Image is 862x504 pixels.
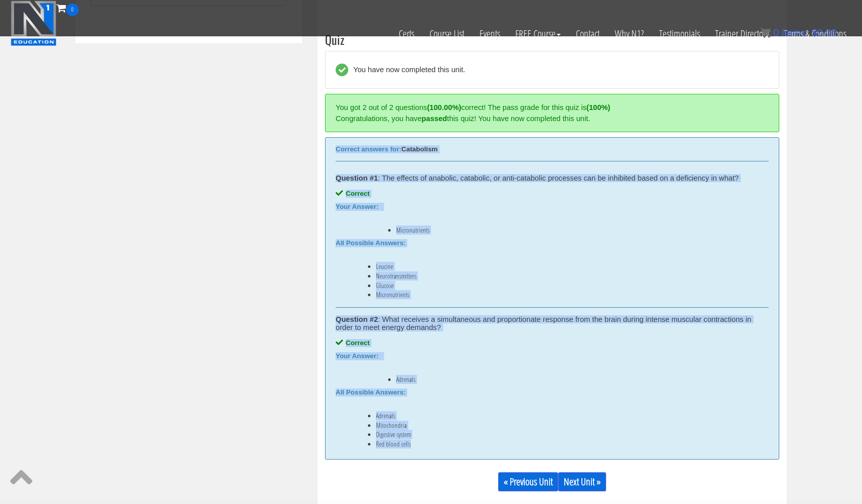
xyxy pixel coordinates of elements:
[396,226,748,234] li: Micronutrients
[761,27,837,38] a: 0 items: $0.00
[348,64,465,76] div: You have now completed this unit.
[57,1,79,15] a: 0
[376,430,748,438] li: Digestive system
[336,174,378,182] strong: Question #1
[336,190,769,198] div: Correct
[336,315,769,331] div: : What receives a simultaneous and proportionate response from the brain during intense muscular ...
[336,102,764,113] div: You got 2 out of 2 questions correct! The pass grade for this quiz is
[376,291,748,299] li: Micronutrients
[421,115,447,123] strong: passed
[498,472,558,491] a: « Previous Unit
[376,412,748,420] li: Adrenals
[652,16,708,51] a: Testimonials
[336,239,406,247] b: All Possible Answers:
[396,375,748,383] li: Adrenals
[336,113,764,124] div: Congratulations, you have this quiz! You have now completed this unit.
[336,315,378,323] strong: Question #2
[336,145,769,153] div: Catabolism
[773,27,779,38] span: 0
[336,174,769,182] div: : The effects of anabolic, catabolic, or anti-catabolic processes can be inhibited based on a def...
[422,16,472,51] a: Course List
[776,16,854,51] a: Terms & Conditions
[376,421,748,429] li: Mitochondria
[336,203,379,210] b: Your Answer:
[508,16,568,51] a: FREE Course
[708,16,776,51] a: Trainer Directory
[376,272,748,280] li: Neurotransmitters
[427,103,461,111] strong: (100.00%)
[761,28,771,38] img: icon11.png
[336,339,769,347] div: Correct
[336,145,401,153] b: Correct answers for:
[376,282,748,290] li: Glucose
[11,1,57,46] img: n1-education
[568,16,607,51] a: Contact
[391,16,422,51] a: Certs
[586,103,610,111] strong: (100%)
[558,472,606,491] a: Next Unit »
[812,27,817,38] span: $
[472,16,508,51] a: Events
[376,262,748,270] li: Leucine
[607,16,652,51] a: Why N1?
[782,27,809,38] span: items:
[66,4,79,16] span: 0
[336,388,406,396] b: All Possible Answers:
[376,440,748,448] li: Red blood cells
[336,352,379,360] b: Your Answer:
[812,27,837,38] bdi: 0.00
